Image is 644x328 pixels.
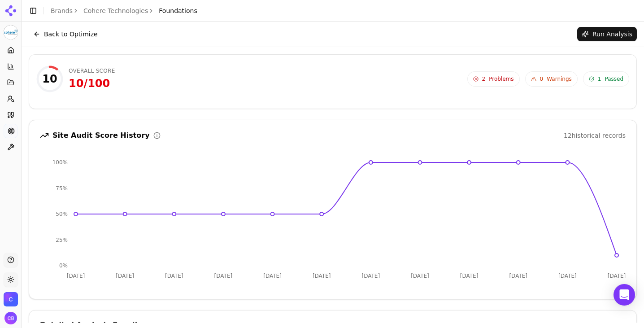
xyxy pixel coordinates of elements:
div: 10 [42,72,57,86]
span: Passed [605,75,623,83]
tspan: [DATE] [509,273,527,279]
img: Cohere Technologies [4,292,18,306]
div: 12 historical records [564,131,626,140]
tspan: [DATE] [558,273,577,279]
span: Foundations [159,6,197,15]
button: Run Analysis [577,27,637,41]
tspan: 50% [56,211,68,217]
div: 10 / 100 [69,76,115,91]
button: Open organization switcher [4,292,18,306]
span: Problems [489,75,513,83]
tspan: [DATE] [165,273,183,279]
span: Warnings [547,75,572,83]
span: 2 [482,75,486,83]
nav: breadcrumb [51,6,197,15]
div: Overall Score [69,67,115,74]
tspan: 100% [52,159,68,166]
tspan: 75% [56,185,68,192]
img: Cohere Technologies [4,25,18,39]
span: 1 [598,75,601,83]
tspan: [DATE] [608,273,626,279]
img: Camile Branin [4,312,17,324]
tspan: [DATE] [411,273,429,279]
div: Site Audit Score History [40,131,161,140]
tspan: 25% [56,237,68,243]
div: Open Intercom Messenger [614,284,635,306]
button: Back to Optimize [29,27,102,41]
tspan: [DATE] [116,273,134,279]
tspan: [DATE] [362,273,380,279]
tspan: [DATE] [214,273,233,279]
button: Open user button [4,312,17,324]
tspan: [DATE] [313,273,331,279]
a: Cohere Technologies [83,6,148,15]
button: Current brand: Cohere Technologies [4,25,18,39]
span: 0 [540,75,544,83]
a: Brands [51,7,73,14]
tspan: 0% [59,262,68,269]
tspan: [DATE] [263,273,282,279]
tspan: [DATE] [67,273,85,279]
tspan: [DATE] [460,273,479,279]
